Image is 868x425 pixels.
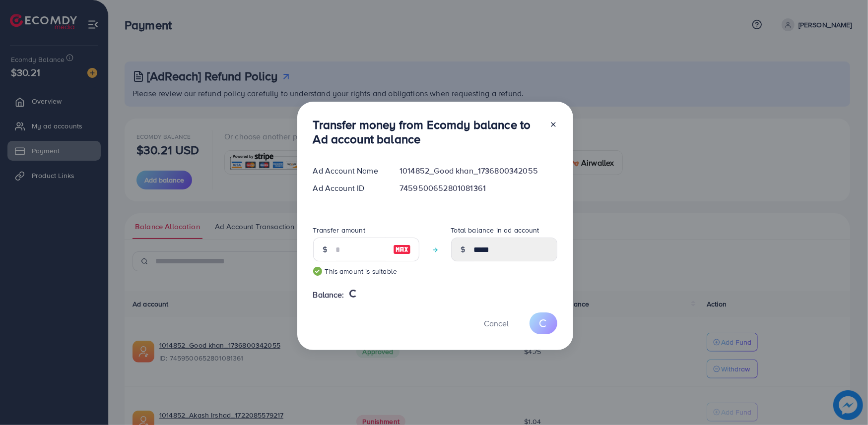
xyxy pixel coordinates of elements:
[313,225,365,235] label: Transfer amount
[392,182,565,194] div: 7459500652801081361
[305,182,392,194] div: Ad Account ID
[313,118,541,146] h3: Transfer money from Ecomdy balance to Ad account balance
[393,243,411,255] img: image
[484,318,509,329] span: Cancel
[313,266,419,276] small: This amount is suitable
[472,312,522,334] button: Cancel
[313,267,322,276] img: guide
[305,165,392,177] div: Ad Account Name
[313,289,344,301] span: Balance:
[392,165,565,177] div: 1014852_Good khan_1736800342055
[451,225,539,235] label: Total balance in ad account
